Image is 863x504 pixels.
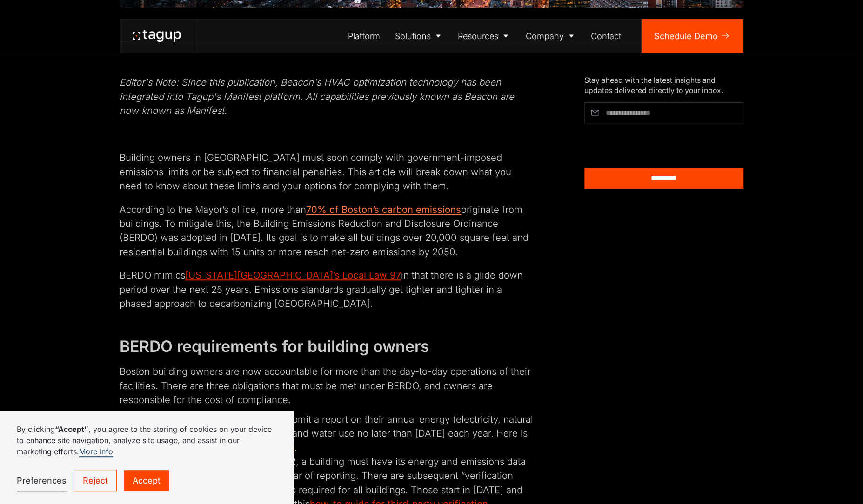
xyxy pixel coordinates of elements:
a: Reject [74,470,117,491]
div: Platform [348,30,380,42]
iframe: reCAPTCHA [584,127,683,153]
a: 70% of Boston’s carbon emissions [306,204,461,215]
a: Resources [451,19,519,53]
em: Editor's Note: Since this publication, Beacon's HVAC optimization technology has been integrated ... [120,76,514,116]
li: Building owners must submit a report on their annual energy (electricity, natural gas, district s... [132,412,534,455]
p: Boston building owners are now accountable for more than the day-to-day operations of their facil... [120,365,534,407]
a: More info [79,447,113,457]
div: Schedule Demo [654,30,718,42]
a: Preferences [17,470,67,491]
a: [US_STATE][GEOGRAPHIC_DATA]’s Local Law 97 [185,269,401,281]
a: Schedule Demo [642,19,743,53]
p: ‍ [120,127,534,141]
a: Contact [584,19,629,53]
div: Solutions [395,30,431,42]
p: BERDO mimics in that there is a glide down period over the next 25 years. Emissions standards gra... [120,268,534,311]
p: According to the Mayor’s office, more than originate from buildings. To mitigate this, the Buildi... [120,203,534,259]
a: Company [518,19,584,53]
p: By clicking , you agree to the storing of cookies on your device to enhance site navigation, anal... [17,424,276,457]
a: Solutions [388,19,451,53]
form: Article Subscribe [584,102,743,189]
div: Resources [458,30,498,42]
h2: BERDO requirements for building owners [120,336,534,357]
p: Building owners in [GEOGRAPHIC_DATA] must soon comply with government-imposed emissions limits or... [120,151,534,193]
div: Contact [591,30,621,42]
div: Stay ahead with the latest insights and updates delivered directly to your inbox. [584,75,743,96]
strong: “Accept” [55,424,88,434]
a: Platform [341,19,388,53]
a: Accept [124,470,169,491]
div: Company [526,30,564,42]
